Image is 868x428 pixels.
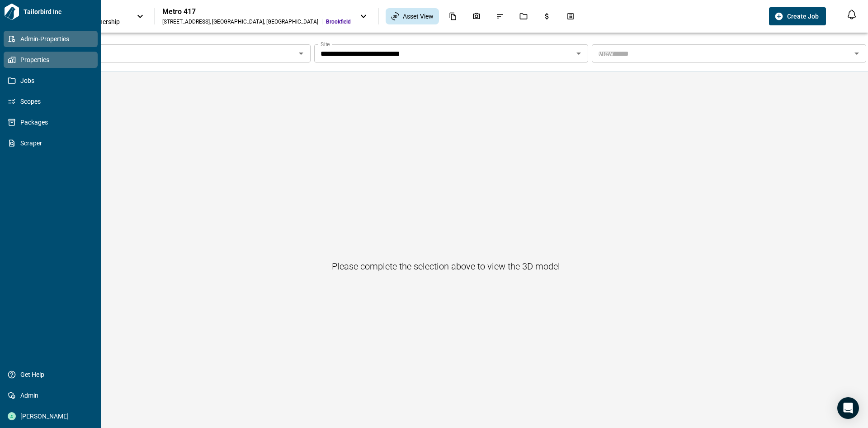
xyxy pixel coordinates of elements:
[443,9,462,24] div: Documents
[467,9,486,24] div: Photos
[514,9,533,24] div: Jobs
[16,118,89,127] span: Packages
[16,412,89,421] span: [PERSON_NAME]
[491,9,509,24] div: Issues & Info
[4,31,98,47] a: Admin-Properties
[16,97,89,106] span: Scopes
[326,18,351,25] span: Brookfield
[16,55,89,64] span: Properties
[4,135,98,151] a: Scraper
[538,9,557,24] div: Budgets
[4,93,98,110] a: Scopes
[769,7,826,25] button: Create Job
[386,8,439,24] div: Asset View
[850,47,863,60] button: Open
[4,52,98,68] a: Properties
[837,397,859,419] div: Open Intercom Messenger
[4,72,98,89] a: Jobs
[561,9,580,24] div: Takeoff Center
[844,7,859,22] button: Open notification feed
[572,47,585,60] button: Open
[16,76,89,85] span: Jobs
[16,391,89,400] span: Admin
[787,12,819,21] span: Create Job
[332,259,560,274] h6: Please complete the selection above to view the 3D model
[4,114,98,130] a: Packages
[321,40,330,48] label: Site
[20,7,98,16] span: Tailorbird Inc
[162,7,351,16] div: Metro 417
[162,18,318,25] div: [STREET_ADDRESS] , [GEOGRAPHIC_DATA] , [GEOGRAPHIC_DATA]
[4,387,98,404] a: Admin
[16,370,89,379] span: Get Help
[403,12,434,21] span: Asset View
[295,47,307,60] button: Open
[16,139,89,148] span: Scraper
[16,34,89,43] span: Admin-Properties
